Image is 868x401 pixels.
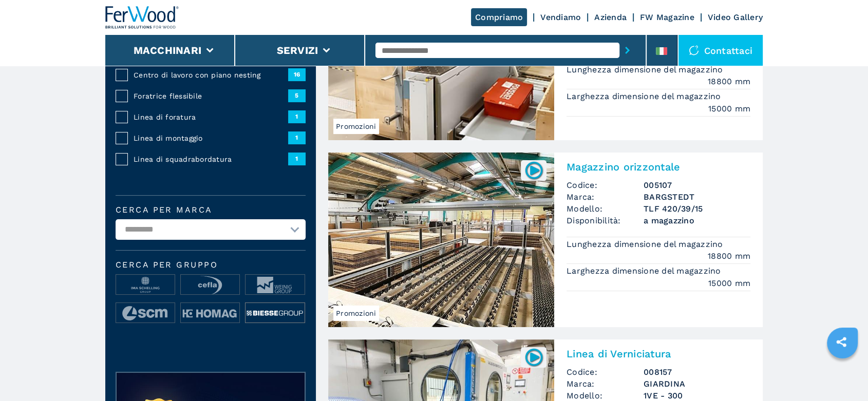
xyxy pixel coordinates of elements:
em: 18800 mm [708,250,750,262]
span: 1 [288,131,306,144]
h3: TLF 420/39/15 [644,203,750,215]
a: Compriamo [471,8,527,26]
a: Video Gallery [708,12,763,22]
h3: BARGSTEDT [644,191,750,203]
a: FW Magazine [640,12,694,22]
span: 16 [288,68,306,81]
a: Magazzino orizzontale BARGSTEDT TLF 420/39/15Promozioni005107Magazzino orizzontaleCodice:005107Ma... [328,152,763,327]
span: 1 [288,110,306,123]
iframe: Chat [824,355,860,393]
span: Promozioni [333,119,379,134]
a: Vendiamo [540,12,581,22]
p: Lunghezza dimensione del magazzino [567,64,726,75]
span: 5 [288,89,306,102]
img: image [246,275,304,295]
label: Cerca per marca [116,206,306,214]
span: Linea di foratura [134,112,288,122]
em: 18800 mm [708,75,750,87]
span: Codice: [567,179,644,191]
img: 005107 [524,160,544,180]
h3: 005107 [644,179,750,191]
div: Contattaci [678,35,763,66]
span: Promozioni [333,305,379,321]
a: sharethis [828,329,854,355]
span: Marca: [567,191,644,203]
p: Larghezza dimensione del magazzino [567,265,724,277]
img: image [181,303,239,323]
img: 008157 [524,347,544,367]
span: Modello: [567,203,644,215]
em: 15000 mm [708,277,750,289]
button: Servizi [276,44,318,56]
span: Centro di lavoro con piano nesting [134,70,288,80]
span: Linea di montaggio [134,133,288,143]
h3: 008157 [644,366,750,378]
span: Codice: [567,366,644,378]
img: image [116,275,175,295]
a: Azienda [594,12,627,22]
p: Lunghezza dimensione del magazzino [567,239,726,250]
span: Marca: [567,378,644,390]
h2: Linea di Verniciatura [567,348,750,360]
h3: GIARDINA [644,378,750,390]
button: Macchinari [134,44,202,56]
span: a magazzino [644,215,750,226]
img: Ferwood [105,6,179,29]
span: Disponibilità: [567,215,644,226]
p: Larghezza dimensione del magazzino [567,91,724,102]
img: Contattaci [689,45,699,55]
img: image [246,303,304,323]
span: Linea di squadrabordatura [134,154,288,164]
img: image [181,275,239,295]
button: submit-button [619,39,635,62]
em: 15000 mm [708,103,750,114]
img: image [116,303,175,323]
h2: Magazzino orizzontale [567,161,750,173]
span: 1 [288,152,306,165]
span: Cerca per Gruppo [116,261,306,269]
span: Foratrice flessibile [134,91,288,101]
img: Magazzino orizzontale BARGSTEDT TLF 420/39/15 [328,152,554,327]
